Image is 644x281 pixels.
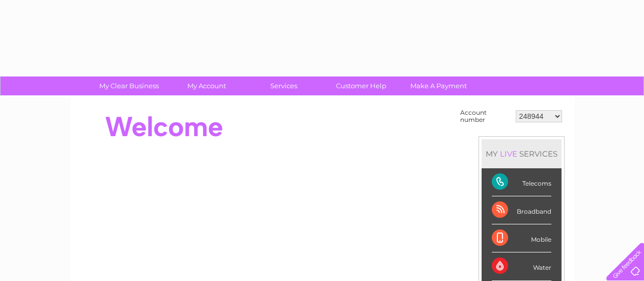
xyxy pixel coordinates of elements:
[242,76,326,95] a: Services
[164,76,248,95] a: My Account
[492,252,551,280] div: Water
[492,168,551,196] div: Telecoms
[397,76,481,95] a: Make A Payment
[492,196,551,224] div: Broadband
[319,76,403,95] a: Customer Help
[458,107,513,126] td: Account number
[87,76,171,95] a: My Clear Business
[482,139,562,168] div: MY SERVICES
[492,224,551,252] div: Mobile
[498,149,519,159] div: LIVE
